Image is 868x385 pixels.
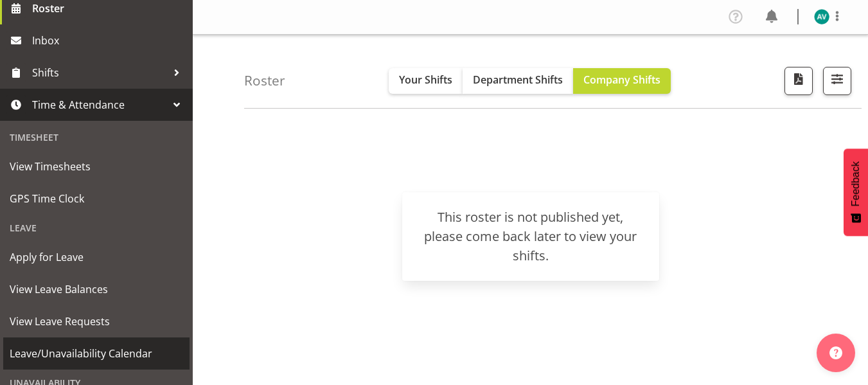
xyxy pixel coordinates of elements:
img: asiasiga-vili8528.jpg [814,9,829,24]
span: View Leave Requests [10,312,183,331]
span: Feedback [850,161,862,206]
a: Leave/Unavailability Calendar [3,337,190,370]
button: Department Shifts [463,68,573,94]
a: GPS Time Clock [3,183,190,215]
div: Timesheet [3,124,190,150]
span: View Leave Balances [10,280,183,299]
span: Time & Attendance [32,95,167,114]
button: Company Shifts [573,68,671,94]
span: Department Shifts [473,73,563,87]
button: Your Shifts [389,68,463,94]
span: Shifts [32,63,167,82]
button: Filter Shifts [823,67,851,95]
button: Feedback - Show survey [844,148,868,236]
span: Apply for Leave [10,247,183,267]
span: Inbox [32,31,186,50]
a: View Timesheets [3,150,190,183]
span: View Timesheets [10,157,183,176]
button: Download a PDF of the roster according to the set date range. [784,67,813,95]
span: Leave/Unavailability Calendar [10,344,183,363]
div: Leave [3,215,190,241]
a: View Leave Requests [3,305,190,337]
img: help-xxl-2.png [829,346,842,359]
span: Your Shifts [399,73,452,87]
h4: Roster [244,73,285,88]
a: Apply for Leave [3,241,190,273]
div: This roster is not published yet, please come back later to view your shifts. [418,208,644,265]
a: View Leave Balances [3,273,190,305]
span: GPS Time Clock [10,189,183,208]
span: Company Shifts [583,73,660,87]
